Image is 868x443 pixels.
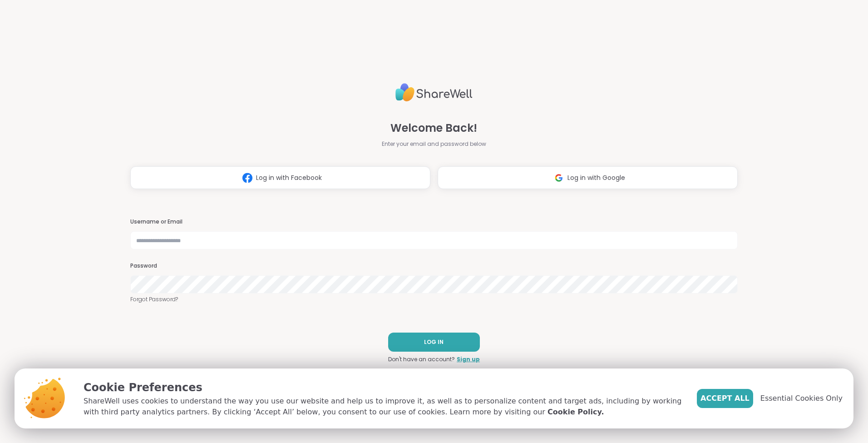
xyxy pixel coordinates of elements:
[84,396,682,418] p: ShareWell uses cookies to understand the way you use our website and help us to improve it, as we...
[567,173,625,183] span: Log in with Google
[760,393,843,404] span: Essential Cookies Only
[130,262,738,270] h3: Password
[395,80,473,105] img: ShareWell Logo
[700,393,750,404] span: Accept All
[390,120,477,136] span: Welcome Back!
[438,166,738,189] button: Log in with Google
[550,169,567,186] img: ShareWell Logomark
[84,379,682,396] p: Cookie Preferences
[424,338,444,346] span: LOG IN
[382,140,486,148] span: Enter your email and password below
[130,295,738,304] a: Forgot Password?
[388,355,455,363] span: Don't have an account?
[130,166,430,189] button: Log in with Facebook
[256,173,322,183] span: Log in with Facebook
[388,333,480,352] button: LOG IN
[547,407,604,418] a: Cookie Policy.
[697,389,753,408] button: Accept All
[130,218,738,226] h3: Username or Email
[457,355,480,363] a: Sign up
[239,169,256,186] img: ShareWell Logomark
